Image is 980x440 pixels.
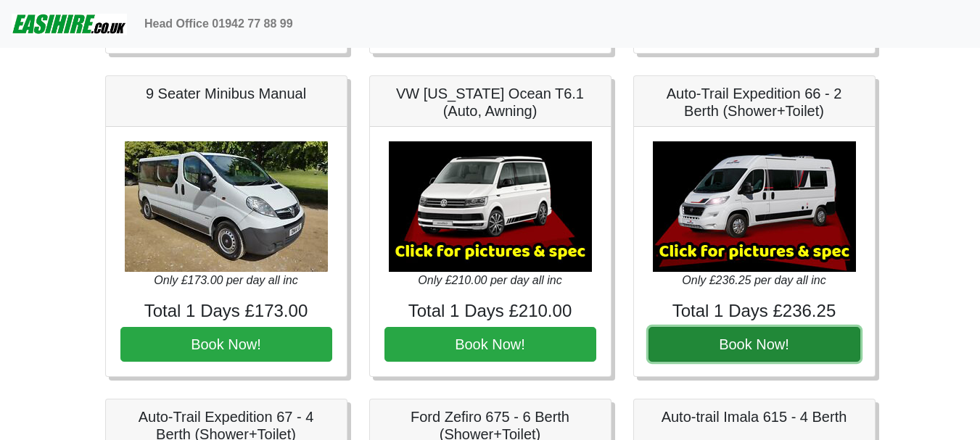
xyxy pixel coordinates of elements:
[648,408,860,426] h5: Auto-trail Imala 615 - 4 Berth
[154,274,297,286] i: Only £173.00 per day all inc
[648,301,860,322] h4: Total 1 Days £236.25
[12,9,127,38] img: easihire_logo_small.png
[120,85,332,102] h5: 9 Seater Minibus Manual
[682,274,825,286] i: Only £236.25 per day all inc
[384,301,596,322] h4: Total 1 Days £210.00
[653,141,856,272] img: Auto-Trail Expedition 66 - 2 Berth (Shower+Toilet)
[418,274,561,286] i: Only £210.00 per day all inc
[139,9,299,38] a: Head Office 01942 77 88 99
[120,327,332,362] button: Book Now!
[648,327,860,362] button: Book Now!
[389,141,592,272] img: VW California Ocean T6.1 (Auto, Awning)
[144,17,293,30] b: Head Office 01942 77 88 99
[384,327,596,362] button: Book Now!
[120,301,332,322] h4: Total 1 Days £173.00
[648,85,860,120] h5: Auto-Trail Expedition 66 - 2 Berth (Shower+Toilet)
[384,85,596,120] h5: VW [US_STATE] Ocean T6.1 (Auto, Awning)
[125,141,328,272] img: 9 Seater Minibus Manual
